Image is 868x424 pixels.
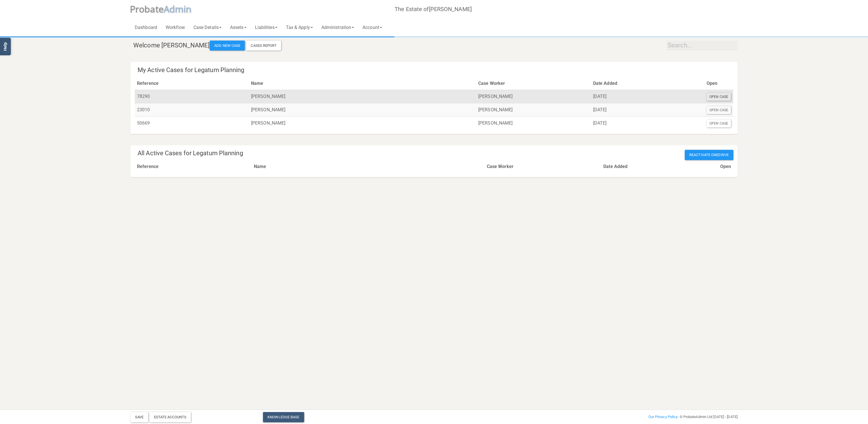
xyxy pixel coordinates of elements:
td: [PERSON_NAME] [249,116,476,129]
th: Reference [135,160,252,173]
div: - © ProbateAdmin Ltd [DATE] - [DATE] [537,413,742,420]
span: P [130,3,164,15]
div: Open Case [707,106,731,114]
a: Administration [317,18,358,36]
h4: All Active Cases for Legatum Planning [138,150,733,157]
span: A [164,3,192,15]
a: Our Privacy Policy [648,415,678,419]
th: Reference [135,77,249,90]
th: Case Worker [476,77,591,90]
th: Open [718,160,733,173]
th: Date Added [591,77,704,90]
button: Add New Case [210,41,245,51]
th: Open [704,77,733,90]
a: Tax & Apply [282,18,317,36]
td: 23010 [135,103,249,116]
h4: Welcome [PERSON_NAME] [133,41,738,51]
td: 78290 [135,90,249,103]
a: Assets [226,18,251,36]
div: Open Case [707,119,731,127]
td: [DATE] [591,90,704,103]
span: dmin [169,3,191,15]
td: 50669 [135,116,249,129]
span: robate [135,3,164,15]
td: [PERSON_NAME] [476,90,591,103]
td: [PERSON_NAME] [249,103,476,116]
th: Name [249,77,476,90]
button: Save [130,412,148,422]
a: Liabilities [251,18,282,36]
th: Date Added [601,160,718,173]
td: [DATE] [591,103,704,116]
th: Name [252,160,484,173]
a: Cases Report [246,41,281,51]
td: [PERSON_NAME] [249,90,476,103]
td: [DATE] [591,116,704,129]
span: Reactivate OneDrive [685,150,733,160]
a: Knowledge Base [263,412,304,422]
a: Case Details [189,18,226,36]
a: Account [358,18,386,36]
div: Open Case [707,93,731,101]
a: Dashboard [130,18,161,36]
td: [PERSON_NAME] [476,103,591,116]
th: Case Worker [484,160,601,173]
input: Search... [667,41,738,50]
td: [PERSON_NAME] [476,116,591,129]
a: Workflow [161,18,189,36]
div: Estate Accounts [149,412,191,422]
h4: My Active Cases for Legatum Planning [138,67,733,74]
